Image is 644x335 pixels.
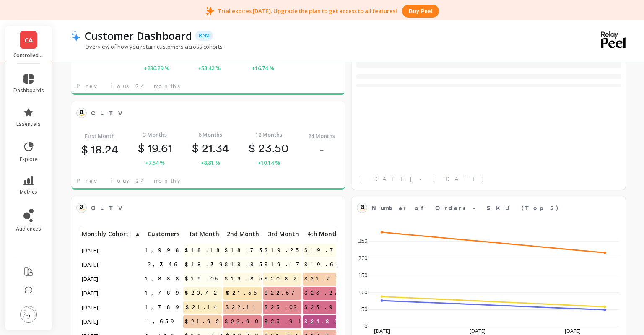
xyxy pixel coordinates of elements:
span: 1st Month [185,231,219,237]
div: Toggle SortBy [80,228,120,242]
p: 2nd Month [223,228,262,240]
span: $19.05 [183,273,223,285]
span: 2nd Month [225,231,259,237]
span: First Month [85,132,115,140]
p: 3rd Month [263,228,301,240]
span: 3rd Month [265,231,299,237]
div: Toggle SortBy [143,228,183,242]
span: $18.85 [223,258,267,271]
button: Buy peel [402,5,439,18]
span: 3 Months [143,130,167,139]
span: [DATE] [80,258,101,271]
span: $ [138,141,145,155]
span: metrics [20,189,37,195]
span: $22.11 [224,301,262,314]
span: +7.54 % [145,158,165,167]
p: 1st Month [183,228,222,240]
span: $21.14 [184,301,222,314]
span: 6 Months [198,130,222,139]
span: 12 Months [255,130,282,139]
span: $21.92 [183,315,224,328]
span: [DATE] [80,273,101,285]
span: CA [24,35,33,45]
img: header icon [70,30,80,42]
span: explore [20,156,38,163]
span: 1,789 [143,301,187,314]
span: $19.17 [263,258,307,271]
p: Customers [143,228,182,240]
span: $23.91 [263,315,307,328]
span: $ [249,141,255,155]
p: Beta [195,31,213,41]
span: [DATE] [80,315,101,328]
p: Trial expires [DATE]. Upgrade the plan to get access to all features! [218,7,397,15]
p: 21.34 [192,141,229,155]
span: Number of Orders - SKU (Top 5) [371,204,559,213]
span: $ [81,142,88,156]
div: Toggle SortBy [262,228,302,242]
span: $22.90 [223,315,262,328]
span: $19.85 [223,273,267,285]
span: $22.57 [263,287,303,299]
span: 24 Months [308,132,335,140]
p: 23.50 [249,141,288,155]
img: profile picture [20,306,37,323]
span: ▲ [134,231,140,237]
span: [DATE] [80,244,101,257]
p: 4th Month [303,228,341,240]
span: $24.82 [303,315,343,328]
span: $19.79 [303,244,350,257]
span: $19.64 [303,258,343,271]
span: $18.18 [183,244,228,257]
span: $23.02 [263,301,301,314]
span: Number of Orders - SKU (Top 5) [371,202,594,214]
span: 2,346 [146,258,182,271]
span: $21.77 [303,273,347,285]
div: Toggle SortBy [223,228,262,242]
p: 18.24 [81,142,118,156]
span: [DATE] - [DATE] [360,175,485,183]
span: $18.73 [223,244,270,257]
p: Controlled Chaos - Amazon [13,52,44,59]
p: Monthly Cohort [80,228,143,240]
span: $18.39 [183,258,231,271]
div: Toggle SortBy [302,228,342,242]
p: Customer Dashboard [85,29,192,43]
span: 1,659 [145,315,182,328]
span: CLTV [91,202,313,214]
p: 19.61 [138,141,172,155]
span: $20.82 [263,273,301,285]
span: 4th Month [304,231,339,237]
span: [DATE] [80,287,101,299]
span: $20.72 [183,287,222,299]
p: Overview of how you retain customers across cohorts. [70,43,224,50]
span: audiences [16,226,41,232]
span: dashboards [13,87,44,94]
span: CLTV [91,107,313,119]
span: $23.27 [303,287,346,299]
span: Monthly Cohort [82,231,134,237]
span: +8.81 % [200,158,220,167]
span: $ [192,141,199,155]
span: 1,789 [143,287,187,299]
span: +10.14 % [257,158,280,167]
span: $19.25 [263,244,304,257]
p: - [319,142,324,156]
span: CLTV [91,204,127,213]
div: Toggle SortBy [183,228,223,242]
span: 1,998 [143,244,187,257]
span: $23.95 [303,301,346,314]
span: CLTV [91,109,127,118]
span: essentials [16,121,41,127]
span: [DATE] [80,301,101,314]
span: Previous 24 months [76,177,180,185]
span: Customers [145,231,179,237]
span: 1,888 [143,273,187,285]
span: $21.55 [224,287,262,299]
